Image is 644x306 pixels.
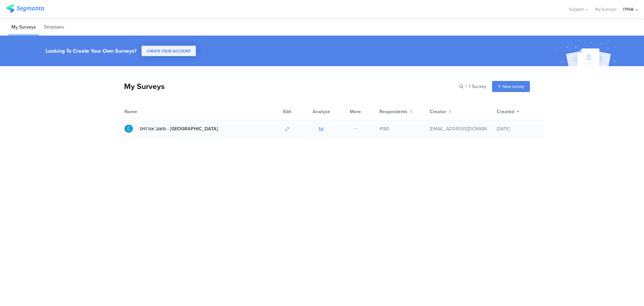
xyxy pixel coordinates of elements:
[124,108,165,115] div: Name
[8,19,39,35] li: My Surveys
[502,83,524,90] span: New survey
[497,108,514,115] span: Created
[569,6,584,12] span: Support
[142,46,196,56] button: CREATE YOUR ACCOUNT
[280,103,294,120] div: Edit
[379,108,413,115] button: Respondents
[497,108,520,115] button: Created
[497,125,537,132] div: [DATE]
[553,38,622,68] img: create_account_image.svg
[430,108,451,115] button: Creator
[379,125,389,132] span: 4180
[140,125,218,132] div: משוב אורחים - בית שאן
[465,83,468,90] span: |
[41,19,67,35] li: Templates
[430,108,446,115] span: Creator
[311,103,331,120] div: Analyze
[117,81,165,92] div: My Surveys
[348,103,363,120] div: More
[623,6,634,12] div: IYHA
[469,83,486,90] span: 1 Survey
[147,48,191,54] span: CREATE YOUR ACCOUNT
[430,125,487,132] div: ofir@iyha.org.il
[46,47,137,55] div: Looking To Create Your Own Surveys?
[379,108,408,115] span: Respondents
[124,124,218,133] a: משוב אורחים - [GEOGRAPHIC_DATA]
[6,4,44,13] img: segmanta logo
